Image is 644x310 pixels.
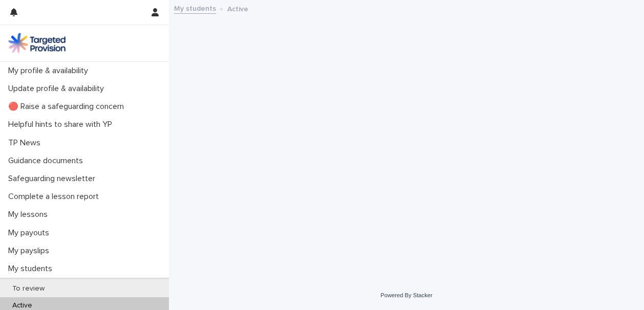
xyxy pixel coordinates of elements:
p: Guidance documents [4,156,91,166]
p: To review [4,284,53,293]
p: Active [4,301,40,310]
p: Complete a lesson report [4,192,107,202]
p: Safeguarding newsletter [4,174,103,184]
p: Helpful hints to share with YP [4,120,120,129]
a: My students [174,2,216,14]
p: 🔴 Raise a safeguarding concern [4,102,132,112]
a: Powered By Stacker [380,292,432,298]
p: My students [4,264,60,274]
p: My lessons [4,210,56,219]
p: TP News [4,138,49,148]
p: My payouts [4,228,57,238]
p: My payslips [4,246,57,256]
img: M5nRWzHhSzIhMunXDL62 [8,33,66,53]
p: Active [227,3,248,14]
p: My profile & availability [4,66,96,76]
p: Update profile & availability [4,84,112,94]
